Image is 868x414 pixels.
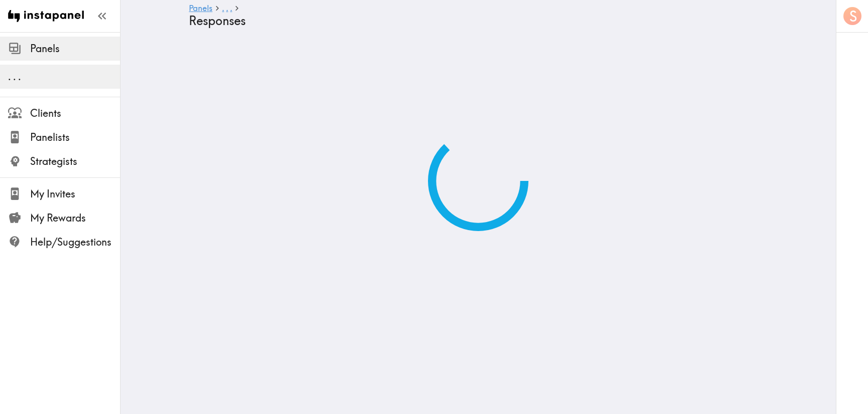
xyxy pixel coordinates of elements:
span: Panels [30,42,120,56]
span: . [8,70,11,83]
a: Panels [189,4,212,14]
span: My Rewards [30,211,120,225]
span: Help/Suggestions [30,235,120,249]
span: . [13,70,16,83]
a: ... [222,4,232,14]
span: Panelists [30,130,120,144]
h4: Responses [189,14,759,28]
span: . [18,70,21,83]
span: Strategists [30,154,120,168]
span: S [849,8,857,25]
button: S [842,6,862,26]
span: Clients [30,106,120,120]
span: My Invites [30,187,120,201]
span: . [222,3,224,13]
span: . [230,3,232,13]
span: . [226,3,228,13]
